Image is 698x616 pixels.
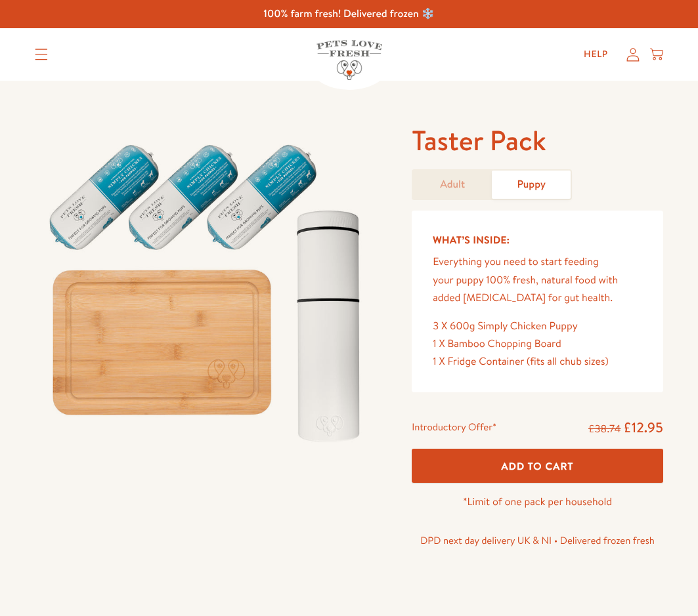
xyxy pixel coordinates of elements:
p: *Limit of one pack per household [412,493,663,511]
div: 3 X 600g Simply Chicken Puppy [433,318,642,335]
a: Help [573,41,619,68]
a: Puppy [492,171,571,199]
s: £38.74 [588,422,621,436]
a: Adult [413,171,492,199]
img: Pets Love Fresh [316,40,382,80]
button: Add To Cart [412,449,663,483]
h5: What’s Inside: [433,232,642,249]
span: £12.95 [623,418,663,437]
div: 1 X Fridge Container (fits all chub sizes) [433,353,642,371]
summary: Translation missing: en.sections.header.menu [24,38,58,71]
div: Introductory Offer* [412,419,496,438]
span: Add To Cart [502,459,574,473]
div: 1 X Bamboo Chopping Board [433,335,642,353]
h1: Taster Pack [412,123,663,159]
p: DPD next day delivery UK & NI • Delivered frozen fresh [412,532,663,549]
img: Taster Pack - Puppy [35,123,380,454]
p: Everything you need to start feeding your puppy 100% fresh, natural food with added [MEDICAL_DATA... [433,253,642,307]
